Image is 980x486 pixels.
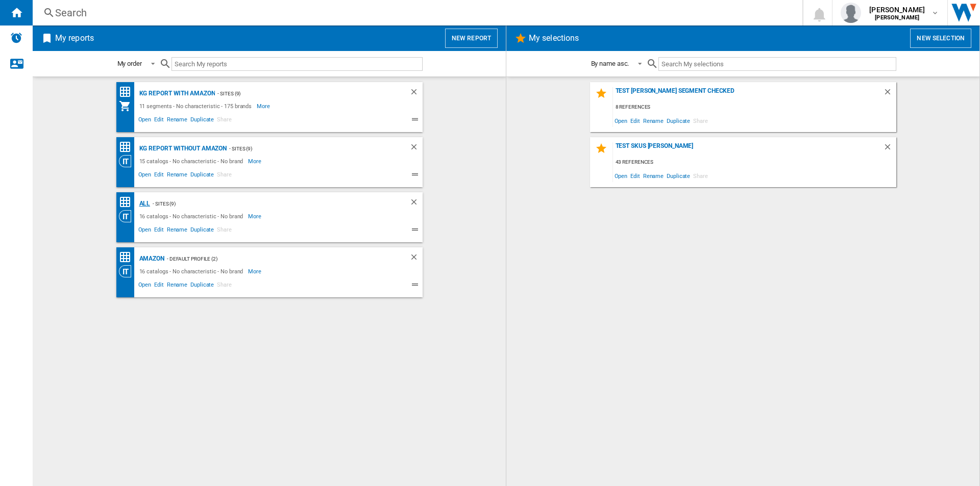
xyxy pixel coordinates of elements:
[527,29,581,48] h2: My selections
[658,57,896,71] input: Search My selections
[248,210,263,222] span: More
[215,280,233,292] span: Share
[165,170,189,182] span: Rename
[137,210,249,222] div: 16 catalogs - No characteristic - No brand
[137,265,249,277] div: 16 catalogs - No characteristic - No brand
[119,265,137,277] div: Category View
[883,87,896,101] div: Delete
[137,280,153,292] span: Open
[248,265,263,277] span: More
[613,114,629,127] span: Open
[613,87,883,101] div: test [PERSON_NAME] segment checked
[189,115,215,127] span: Duplicate
[165,280,189,292] span: Rename
[215,170,233,182] span: Share
[137,87,215,100] div: KG Report with Amazon
[53,29,96,48] h2: My reports
[883,142,896,156] div: Delete
[119,100,137,112] div: My Assortment
[215,225,233,237] span: Share
[189,225,215,237] span: Duplicate
[137,252,164,265] div: AMAZON
[165,225,189,237] span: Rename
[189,280,215,292] span: Duplicate
[409,87,423,100] div: Delete
[257,100,272,112] span: More
[248,155,263,167] span: More
[137,225,153,237] span: Open
[642,114,665,127] span: Rename
[137,155,249,167] div: 15 catalogs - No characteristic - No brand
[137,142,227,155] div: KG Report without Amazon
[841,3,861,23] img: profile.jpg
[642,169,665,183] span: Rename
[215,87,388,100] div: - sites (9)
[629,114,642,127] span: Edit
[445,29,498,48] button: New report
[150,197,388,210] div: - sites (9)
[869,5,925,15] span: [PERSON_NAME]
[137,170,153,182] span: Open
[153,280,165,292] span: Edit
[137,100,257,112] div: 11 segments - No characteristic - 175 brands
[189,170,215,182] span: Duplicate
[613,142,883,156] div: test SKUs [PERSON_NAME]
[409,142,423,155] div: Delete
[409,252,423,265] div: Delete
[665,114,692,127] span: Duplicate
[613,101,896,114] div: 8 references
[875,14,919,21] b: [PERSON_NAME]
[165,115,189,127] span: Rename
[119,86,137,98] div: Price Matrix
[119,196,137,209] div: Price Matrix
[55,6,776,20] div: Search
[613,169,629,183] span: Open
[692,114,709,127] span: Share
[117,60,142,67] div: My order
[910,29,971,48] button: New selection
[613,156,896,169] div: 43 references
[10,32,22,44] img: alerts-logo.svg
[591,60,629,67] div: By name asc.
[164,252,389,265] div: - Default profile (2)
[227,142,388,155] div: - sites (9)
[153,225,165,237] span: Edit
[153,170,165,182] span: Edit
[215,115,233,127] span: Share
[119,141,137,154] div: Price Matrix
[692,169,709,183] span: Share
[119,210,137,222] div: Category View
[665,169,692,183] span: Duplicate
[629,169,642,183] span: Edit
[409,197,423,210] div: Delete
[137,115,153,127] span: Open
[119,251,137,264] div: Price Matrix
[153,115,165,127] span: Edit
[137,197,151,210] div: ALL
[171,57,423,71] input: Search My reports
[119,155,137,167] div: Category View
